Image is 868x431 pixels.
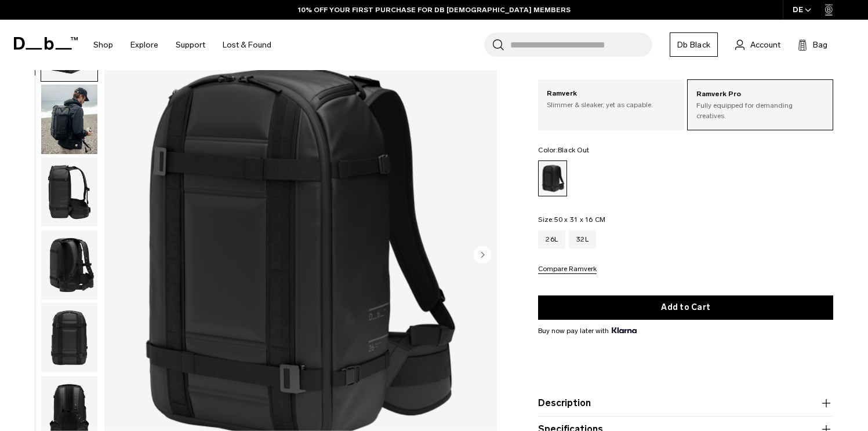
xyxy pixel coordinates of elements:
button: Compare Ramverk [538,265,597,274]
span: Account [750,39,780,51]
a: Lost & Found [223,24,271,65]
a: 10% OFF YOUR FIRST PURCHASE FOR DB [DEMOGRAPHIC_DATA] MEMBERS [298,5,571,15]
button: Ramverk_pro_bacpack_26L_black_out_2024_2.png [41,157,98,228]
p: Fully equipped for demanding creatives. [696,100,824,121]
a: Db Black [670,32,718,57]
span: Black Out [558,146,589,154]
span: Buy now pay later with [538,326,637,336]
p: Ramverk Pro [696,89,824,100]
button: Add to Cart [538,295,833,320]
p: Slimmer & sleaker, yet as capable. [547,100,675,110]
img: Ramverk Pro Backpack 26L Black Out [41,85,97,154]
p: Ramverk [547,88,675,100]
a: Black Out [538,160,567,196]
img: Ramverk_pro_bacpack_26L_black_out_2024_11.png [41,303,97,372]
img: Ramverk_pro_bacpack_26L_black_out_2024_2.png [41,158,97,227]
a: Ramverk Slimmer & sleaker, yet as capable. [538,79,684,119]
a: Account [735,38,780,52]
button: Ramverk_pro_bacpack_26L_black_out_2024_10.png [41,229,98,300]
button: Next slide [474,246,491,265]
button: Bag [798,38,827,52]
img: Ramverk_pro_bacpack_26L_black_out_2024_10.png [41,230,97,299]
nav: Main Navigation [85,20,280,70]
span: 50 x 31 x 16 CM [554,216,606,224]
button: Ramverk_pro_bacpack_26L_black_out_2024_11.png [41,302,98,373]
a: 26L [538,230,565,249]
a: Explore [130,24,158,65]
a: Shop [93,24,113,65]
button: Description [538,396,833,410]
a: Support [176,24,205,65]
legend: Size: [538,216,605,223]
legend: Color: [538,147,589,154]
a: 32L [569,230,596,249]
button: Ramverk Pro Backpack 26L Black Out [41,84,98,155]
span: Bag [813,39,827,51]
img: {"height" => 20, "alt" => "Klarna"} [612,327,637,333]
